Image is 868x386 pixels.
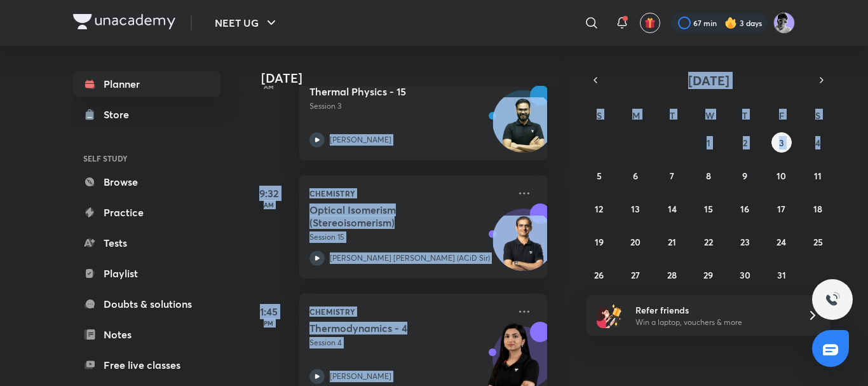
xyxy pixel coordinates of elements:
[589,265,609,285] button: October 26, 2025
[493,216,554,277] img: Avatar
[243,186,294,201] h5: 9:32
[698,165,719,186] button: October 8, 2025
[73,261,220,286] a: Playlist
[698,231,719,252] button: October 22, 2025
[808,165,828,186] button: October 11, 2025
[735,198,755,219] button: October 16, 2025
[704,236,713,248] abbr: October 22, 2025
[73,291,220,317] a: Doubts & solutions
[73,200,220,225] a: Practice
[640,13,660,33] button: avatar
[667,269,677,281] abbr: October 28, 2025
[309,304,509,319] p: Chemistry
[771,198,792,219] button: October 17, 2025
[735,165,755,186] button: October 9, 2025
[668,236,676,248] abbr: October 21, 2025
[631,269,640,281] abbr: October 27, 2025
[73,148,220,169] h6: SELF STUDY
[589,231,609,252] button: October 19, 2025
[706,170,711,182] abbr: October 8, 2025
[808,231,828,252] button: October 25, 2025
[644,17,656,29] img: avatar
[698,265,719,285] button: October 29, 2025
[630,236,641,248] abbr: October 20, 2025
[776,236,786,248] abbr: October 24, 2025
[73,14,175,29] img: Company Logo
[707,137,710,149] abbr: October 1, 2025
[633,170,638,182] abbr: October 6, 2025
[73,14,175,32] a: Company Logo
[662,265,682,285] button: October 28, 2025
[635,317,792,328] p: Win a laptop, vouchers & more
[670,109,675,121] abbr: Tuesday
[662,165,682,186] button: October 7, 2025
[589,165,609,186] button: October 5, 2025
[73,71,220,97] a: Planner
[779,109,784,121] abbr: Friday
[309,203,468,229] h5: Optical Isomerism (Stereoisomerism)
[813,236,823,248] abbr: October 25, 2025
[493,97,554,158] img: Avatar
[670,170,674,182] abbr: October 7, 2025
[597,109,602,121] abbr: Sunday
[330,134,391,146] p: [PERSON_NAME]
[632,109,640,121] abbr: Monday
[309,85,468,98] h5: Thermal Physics - 15
[740,236,750,248] abbr: October 23, 2025
[771,231,792,252] button: October 24, 2025
[594,269,604,281] abbr: October 26, 2025
[825,292,840,307] img: ttu
[631,203,640,215] abbr: October 13, 2025
[779,137,784,149] abbr: October 3, 2025
[597,170,602,182] abbr: October 5, 2025
[777,269,786,281] abbr: October 31, 2025
[662,231,682,252] button: October 21, 2025
[703,269,713,281] abbr: October 29, 2025
[589,198,609,219] button: October 12, 2025
[698,198,719,219] button: October 15, 2025
[243,319,294,327] p: PM
[735,132,755,153] button: October 2, 2025
[625,265,646,285] button: October 27, 2025
[815,137,820,149] abbr: October 4, 2025
[597,303,622,328] img: referral
[771,165,792,186] button: October 10, 2025
[73,322,220,347] a: Notes
[207,10,287,36] button: NEET UG
[773,12,795,34] img: henil patel
[742,170,747,182] abbr: October 9, 2025
[740,203,749,215] abbr: October 16, 2025
[73,352,220,378] a: Free live classes
[808,198,828,219] button: October 18, 2025
[309,100,509,112] p: Session 3
[668,203,677,215] abbr: October 14, 2025
[771,132,792,153] button: October 3, 2025
[813,203,822,215] abbr: October 18, 2025
[662,198,682,219] button: October 14, 2025
[625,198,646,219] button: October 13, 2025
[330,252,490,264] p: [PERSON_NAME] [PERSON_NAME] (ACiD Sir)
[625,165,646,186] button: October 6, 2025
[740,269,750,281] abbr: October 30, 2025
[73,169,220,195] a: Browse
[704,203,713,215] abbr: October 15, 2025
[243,201,294,209] p: AM
[815,109,820,121] abbr: Saturday
[309,186,509,201] p: Chemistry
[261,71,560,86] h4: [DATE]
[635,303,792,317] h6: Refer friends
[776,170,786,182] abbr: October 10, 2025
[814,170,822,182] abbr: October 11, 2025
[625,231,646,252] button: October 20, 2025
[771,265,792,285] button: October 31, 2025
[595,203,603,215] abbr: October 12, 2025
[735,265,755,285] button: October 30, 2025
[309,322,468,334] h5: Thermodynamics - 4
[735,231,755,252] button: October 23, 2025
[104,107,137,122] div: Store
[309,231,509,243] p: Session 15
[724,17,737,29] img: streak
[330,371,391,382] p: [PERSON_NAME]
[243,304,294,319] h5: 1:45
[698,132,719,153] button: October 1, 2025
